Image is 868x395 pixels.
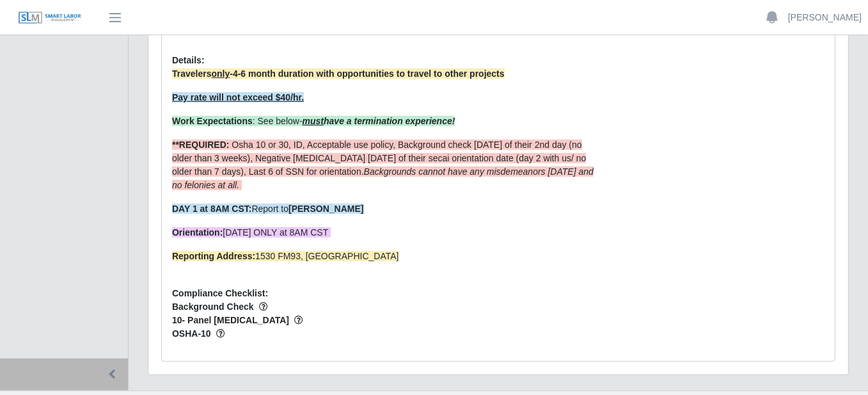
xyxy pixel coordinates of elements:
a: [PERSON_NAME] [788,11,862,24]
span: 10- Panel [MEDICAL_DATA] [172,314,601,327]
span: Background Check [172,300,601,314]
strong: have a termination experience! [303,116,455,126]
span: 4-6 month duration with opportunities to travel to other projects [233,69,505,79]
span: : See below- [172,116,455,126]
strong: Work Expectations [172,116,253,126]
strong: Orientation: [172,227,223,238]
b: Details: [172,55,205,65]
b: Compliance Checklist: [172,288,268,298]
span: Osha 10 or 30, ID, Acceptable use policy, Background check [DATE] of their 2nd day (no older than... [172,140,594,190]
em: Backgrounds cannot have any misdemeanors [DATE] and no felonies at all. [172,166,594,190]
strong: [PERSON_NAME] [288,204,363,214]
span: Report to [172,204,364,214]
span: OSHA-10 [172,327,601,341]
span: 1530 FM93, [GEOGRAPHIC_DATA] [172,251,398,261]
span: must [303,116,324,126]
strong: **REQUIRED: [172,140,229,150]
span: only [212,69,230,79]
strong: Reporting Address: [172,251,255,261]
strong: Travelers - [172,69,505,79]
strong: Pay rate will not exceed $40/hr. [172,92,304,102]
span: [DATE] ONLY at 8AM CST [172,227,331,238]
strong: DAY 1 at 8AM CST: [172,204,251,214]
img: SLM Logo [18,11,82,25]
